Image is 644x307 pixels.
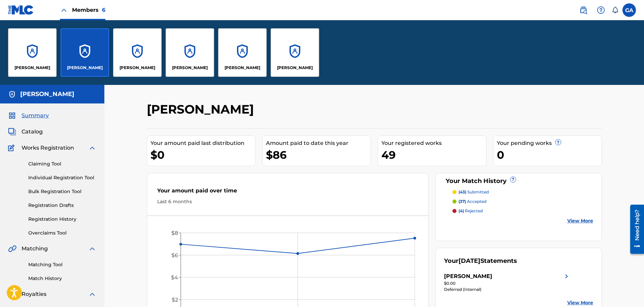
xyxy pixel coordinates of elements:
[61,28,109,77] a: Accounts[PERSON_NAME]
[172,65,208,71] p: Jason Vazquez
[625,202,644,256] iframe: Resource Center
[8,112,16,120] img: Summary
[171,230,178,236] tspan: $8
[444,272,571,293] a: [PERSON_NAME]right chevron icon$0.00Deferred (Internal)
[171,274,178,281] tspan: $4
[22,245,48,253] span: Matching
[622,3,636,17] div: User Menu
[218,28,267,77] a: Accounts[PERSON_NAME]
[22,290,46,298] span: Royalties
[8,28,57,77] a: Accounts[PERSON_NAME]
[444,272,492,280] div: [PERSON_NAME]
[88,290,96,298] img: expand
[72,6,105,14] span: Members
[28,202,96,209] a: Registration Drafts
[28,216,96,223] a: Registration History
[28,174,96,181] a: Individual Registration Tool
[510,177,516,182] span: ?
[157,198,418,205] div: Last 6 months
[8,90,16,98] img: Accounts
[28,160,96,167] a: Claiming Tool
[14,65,50,71] p: Fernando Sierra
[8,144,17,152] img: Works Registration
[225,65,260,71] p: Martin Gonzalez
[444,286,571,293] div: Deferred (Internal)
[8,5,34,15] img: MLC Logo
[166,28,214,77] a: Accounts[PERSON_NAME]
[28,261,96,268] a: Matching Tool
[459,208,464,213] span: (4)
[22,112,49,120] span: Summary
[459,189,489,195] p: submitted
[452,198,593,205] a: (37) accepted
[577,3,590,17] a: Public Search
[157,187,418,198] div: Your amount paid over time
[459,198,486,205] p: accepted
[150,139,255,147] div: Your amount paid last distribution
[60,6,68,14] img: Close
[563,272,571,280] img: right chevron icon
[610,275,644,307] iframe: Chat Widget
[22,144,74,152] span: Works Registration
[8,128,16,136] img: Catalog
[452,189,593,195] a: (43) submitted
[497,139,602,147] div: Your pending works
[459,189,466,194] span: (43)
[567,217,593,224] a: View More
[67,65,103,71] p: Gary Agis
[444,177,593,186] div: Your Match History
[171,297,178,303] tspan: $2
[8,112,49,120] a: SummarySummary
[28,229,96,237] a: Overclaims Tool
[113,28,162,77] a: Accounts[PERSON_NAME]
[22,128,43,136] span: Catalog
[28,188,96,195] a: Bulk Registration Tool
[497,147,602,162] div: 0
[277,65,313,71] p: Phil Vazquez
[444,256,517,266] div: Your Statements
[88,245,96,253] img: expand
[567,299,593,306] a: View More
[555,140,561,145] span: ?
[459,199,466,204] span: (37)
[444,280,571,286] div: $0.00
[459,208,483,214] p: rejected
[147,102,257,117] h2: [PERSON_NAME]
[594,3,608,17] div: Help
[266,139,371,147] div: Amount paid to date this year
[452,208,593,214] a: (4) rejected
[612,7,618,13] div: Notifications
[597,6,605,14] img: help
[88,144,96,152] img: expand
[579,6,587,14] img: search
[381,147,486,162] div: 49
[271,28,319,77] a: Accounts[PERSON_NAME]
[266,147,371,162] div: $86
[120,65,155,71] p: Gary Muttley
[459,257,480,265] span: [DATE]
[8,245,16,253] img: Matching
[8,128,43,136] a: CatalogCatalog
[150,147,255,162] div: $0
[381,139,486,147] div: Your registered works
[171,252,178,258] tspan: $6
[28,275,96,282] a: Match History
[20,90,74,98] h5: Gary Agis
[102,7,105,13] span: 6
